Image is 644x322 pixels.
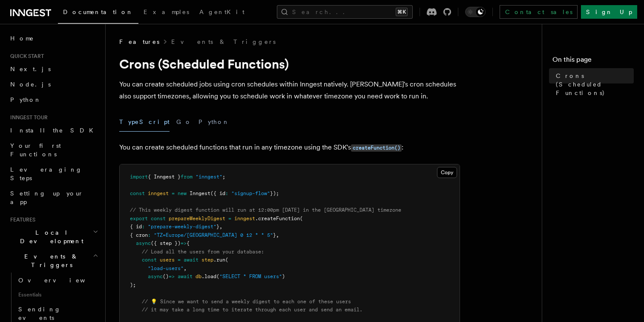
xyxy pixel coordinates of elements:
span: .createFunction [255,216,300,221]
button: Search...⌘K [277,5,413,19]
button: TypeScript [119,112,170,132]
span: Events & Triggers [7,252,93,269]
span: Your first Functions [10,142,61,158]
span: => [169,273,175,279]
span: .run [213,257,225,263]
span: ({ step }) [151,240,181,246]
span: ({ id [210,190,225,196]
span: inngest [234,216,255,221]
span: Inngest tour [7,114,48,121]
span: }); [270,190,279,196]
a: Install the SDK [7,123,100,138]
span: async [136,240,151,246]
span: : [148,232,151,238]
a: Documentation [58,3,138,24]
h1: Crons (Scheduled Functions) [119,56,460,72]
span: Features [119,37,159,46]
span: inngest [148,190,169,196]
span: Node.js [10,81,51,88]
span: { Inngest } [148,174,181,180]
span: Essentials [15,288,100,302]
span: "signup-flow" [231,190,270,196]
span: "SELECT * FROM users" [219,273,282,279]
span: // 💡 Since we want to send a weekly digest to each one of these users [142,299,351,305]
span: } [273,232,276,238]
span: Python [10,96,41,103]
span: => [181,240,187,246]
h4: On this page [552,55,634,68]
span: ( [225,257,228,263]
span: db [195,273,201,279]
span: from [181,174,193,180]
span: Install the SDK [10,127,98,134]
span: , [219,224,222,230]
span: await [178,273,193,279]
span: { id [130,224,142,230]
span: Features [7,216,35,223]
span: "prepare-weekly-digest" [148,224,216,230]
span: Next.js [10,66,51,72]
span: Documentation [63,9,133,15]
span: Examples [144,9,189,15]
a: createFunction() [351,143,402,151]
span: new [178,190,187,196]
span: } [216,224,219,230]
span: // it may take a long time to iterate through each user and send an email. [142,307,362,313]
span: ); [130,282,136,288]
span: "TZ=Europe/[GEOGRAPHIC_DATA] 0 12 * * 5" [154,232,273,238]
a: Home [7,31,100,46]
button: Toggle dark mode [465,7,486,17]
button: Local Development [7,225,100,249]
a: Python [7,92,100,107]
code: createFunction() [351,144,402,152]
span: : [225,190,228,196]
span: ( [300,216,303,221]
span: = [228,216,231,221]
span: ; [222,174,225,180]
a: Overview [15,273,100,288]
a: Node.js [7,77,100,92]
span: Inngest [190,190,210,196]
button: Events & Triggers [7,249,100,273]
span: step [201,257,213,263]
button: Go [176,112,192,132]
a: AgentKit [194,3,250,23]
a: Crons (Scheduled Functions) [552,68,634,101]
span: async [148,273,163,279]
span: Crons (Scheduled Functions) [556,72,634,97]
span: Sending events [18,306,61,321]
a: Your first Functions [7,138,100,162]
span: { cron [130,232,148,238]
span: { [187,240,190,246]
span: Overview [18,277,106,284]
p: You can create scheduled functions that run in any timezone using the SDK's : [119,141,460,154]
span: const [142,257,157,263]
span: Setting up your app [10,190,83,205]
a: Setting up your app [7,186,100,210]
span: const [151,216,166,221]
span: prepareWeeklyDigest [169,216,225,221]
span: // This weekly digest function will run at 12:00pm [DATE] in the [GEOGRAPHIC_DATA] timezone [130,207,401,213]
span: Leveraging Steps [10,166,82,181]
span: = [178,257,181,263]
a: Events & Triggers [171,37,276,46]
a: Next.js [7,61,100,77]
a: Leveraging Steps [7,162,100,186]
span: AgentKit [199,9,244,15]
span: Home [10,34,34,43]
span: , [276,232,279,238]
span: import [130,174,148,180]
span: ) [282,273,285,279]
p: You can create scheduled jobs using cron schedules within Inngest natively. [PERSON_NAME]'s cron ... [119,78,460,102]
span: users [160,257,175,263]
span: : [142,224,145,230]
span: const [130,190,145,196]
span: , [184,265,187,271]
span: = [172,190,175,196]
span: "load-users" [148,265,184,271]
span: Local Development [7,228,93,245]
span: () [163,273,169,279]
button: Copy [437,167,457,178]
span: await [184,257,198,263]
a: Sign Up [581,5,637,19]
